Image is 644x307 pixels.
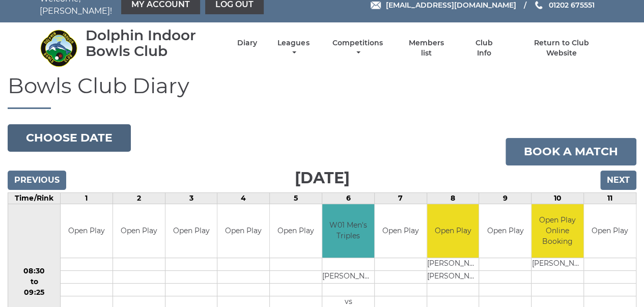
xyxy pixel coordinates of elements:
td: Open Play [270,204,322,258]
a: Book a match [506,138,636,165]
td: Open Play Online Booking [531,204,583,258]
input: Next [600,171,636,190]
td: 3 [165,193,217,204]
td: [PERSON_NAME] [531,258,583,270]
span: [EMAIL_ADDRESS][DOMAIN_NAME] [385,1,516,10]
td: 5 [270,193,322,204]
td: 9 [479,193,531,204]
td: 11 [584,193,636,204]
h1: Bowls Club Diary [8,74,636,109]
td: 7 [374,193,427,204]
button: Choose date [8,124,131,152]
td: Open Play [479,204,531,258]
div: Dolphin Indoor Bowls Club [86,27,219,59]
td: 6 [322,193,375,204]
a: Club Info [468,38,501,58]
td: 2 [113,193,165,204]
td: Open Play [375,204,427,258]
td: Time/Rink [8,193,61,204]
td: [PERSON_NAME] [427,258,479,270]
img: Phone us [535,1,542,9]
td: W01 Men's Triples [322,204,374,258]
a: Competitions [330,38,385,58]
a: Return to Club Website [518,38,604,58]
img: Email [371,2,381,9]
td: 4 [217,193,270,204]
input: Previous [8,171,66,190]
td: Open Play [113,204,165,258]
td: Open Play [584,204,636,258]
img: Dolphin Indoor Bowls Club [40,29,78,67]
td: Open Play [61,204,113,258]
td: 10 [531,193,584,204]
td: Open Play [165,204,217,258]
a: Members list [403,38,450,58]
a: Leagues [275,38,312,58]
td: Open Play [217,204,269,258]
span: 01202 675551 [548,1,594,10]
td: 8 [427,193,479,204]
td: [PERSON_NAME] [322,270,374,283]
td: 1 [60,193,113,204]
td: Open Play [427,204,479,258]
td: [PERSON_NAME] [427,270,479,283]
a: Diary [237,38,257,48]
